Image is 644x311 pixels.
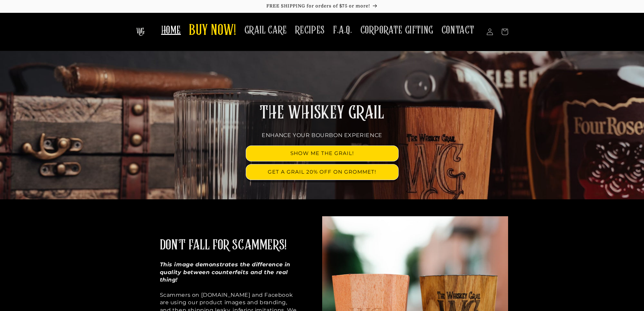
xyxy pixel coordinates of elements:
[157,20,185,41] a: HOME
[136,28,145,36] img: The Whiskey Grail
[262,132,382,138] span: ENHANCE YOUR BOURBON EXPERIENCE
[333,24,352,37] span: F.A.Q.
[329,20,356,41] a: F.A.Q.
[246,146,398,161] a: SHOW ME THE GRAIL!
[161,24,181,37] span: HOME
[291,20,329,41] a: RECIPES
[185,18,240,44] a: BUY NOW!
[160,237,287,254] h2: DON'T FALL FOR SCAMMERS!
[442,24,475,37] span: CONTACT
[295,24,325,37] span: RECIPES
[246,164,398,180] a: GET A GRAIL 20% OFF ON GROMMET!
[260,104,384,122] span: THE WHISKEY GRAIL
[356,20,437,41] a: CORPORATE GIFTING
[244,24,287,37] span: GRAIL CARE
[240,20,291,41] a: GRAIL CARE
[437,20,479,41] a: CONTACT
[189,22,236,40] span: BUY NOW!
[360,24,433,37] span: CORPORATE GIFTING
[7,3,637,9] p: FREE SHIPPING for orders of $75 or more!
[160,261,291,283] strong: This image demonstrates the difference in quality between counterfeits and the real thing!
